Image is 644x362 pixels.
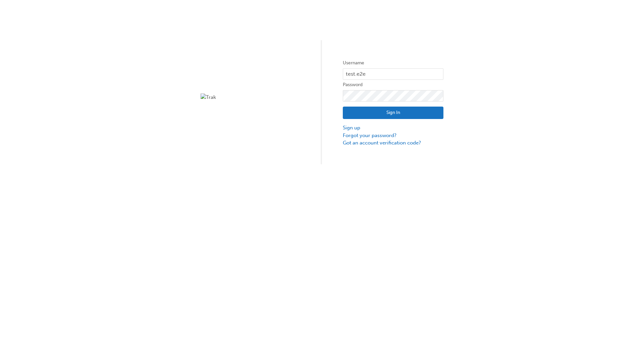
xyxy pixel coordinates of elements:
[343,81,443,89] label: Password
[343,139,443,147] a: Got an account verification code?
[343,59,443,67] label: Username
[343,132,443,139] a: Forgot your password?
[201,94,301,101] img: Trak
[343,68,443,80] input: Username
[343,107,443,119] button: Sign In
[343,124,443,132] a: Sign up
